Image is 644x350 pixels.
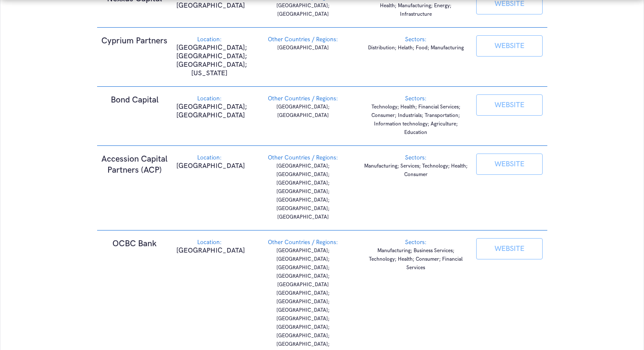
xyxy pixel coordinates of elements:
[101,35,168,46] h1: Cyprium Partners
[364,162,468,179] p: Manufacturing; Services; Technology; Health; Consumer
[251,35,355,44] div: Other Countries / Regions:
[176,94,243,103] div: Location:
[364,44,468,52] p: Distribution; Helath; Food; Manufacturing
[364,103,468,137] p: Technology; Health; Financial Services; Consumer; Industrials; Transportation; Information techno...
[476,94,543,116] a: WEBSITE
[364,94,468,103] div: Sectors:
[176,2,243,10] p: [GEOGRAPHIC_DATA]
[101,154,168,176] h1: Accession Capital Partners (ACP)
[251,44,355,52] p: [GEOGRAPHIC_DATA]
[476,154,543,175] a: WEBSITE
[251,103,355,120] p: [GEOGRAPHIC_DATA]; [GEOGRAPHIC_DATA]
[251,2,355,19] p: [GEOGRAPHIC_DATA]; [GEOGRAPHIC_DATA]
[176,103,243,120] p: [GEOGRAPHIC_DATA]; [GEOGRAPHIC_DATA]
[176,238,243,247] div: Location:
[364,35,468,44] div: Sectors:
[176,35,243,44] div: Location:
[251,162,355,222] p: [GEOGRAPHIC_DATA]; [GEOGRAPHIC_DATA]; [GEOGRAPHIC_DATA]; [GEOGRAPHIC_DATA]; [GEOGRAPHIC_DATA]; [G...
[251,94,355,103] div: Other Countries / Regions:
[176,247,243,255] p: [GEOGRAPHIC_DATA]
[176,162,243,171] p: [GEOGRAPHIC_DATA]
[251,154,355,162] div: Other Countries / Regions:
[176,154,243,162] div: Location:
[101,238,168,249] h1: OCBC Bank
[476,238,543,259] a: WEBSITE
[251,238,355,247] div: Other Countries / Regions:
[364,154,468,162] div: Sectors:
[101,94,168,105] h1: Bond Capital
[476,35,543,57] a: WEBSITE
[364,2,468,19] p: Health; Manufacturing; Energy; Infrastructure
[364,238,468,247] div: Sectors:
[364,247,468,272] p: Manufacturing; Business Services; Technology; Health; Consumer; Financial Services
[176,44,243,78] p: [GEOGRAPHIC_DATA]; [GEOGRAPHIC_DATA]; [GEOGRAPHIC_DATA]; [US_STATE]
